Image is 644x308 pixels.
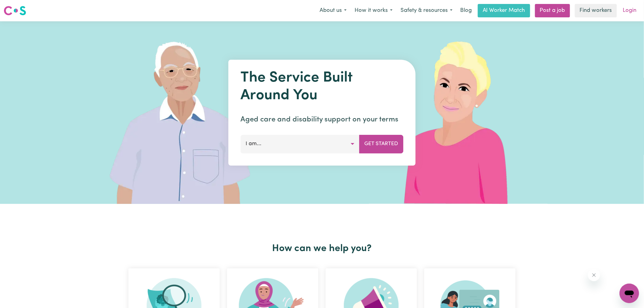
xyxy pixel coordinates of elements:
a: Blog [457,4,475,17]
button: How it works [351,4,397,17]
span: Need any help? [4,4,37,9]
p: Aged care and disability support on your terms [241,114,404,125]
button: Safety & resources [397,4,457,17]
a: Find workers [575,4,617,17]
button: About us [316,4,351,17]
a: Careseekers logo [4,4,26,18]
iframe: Button to launch messaging window [620,284,639,303]
img: Careseekers logo [4,5,26,16]
h1: The Service Built Around You [241,69,404,104]
iframe: Close message [588,269,600,281]
h2: How can we help you? [125,243,519,254]
button: Get Started [359,135,404,153]
button: I am... [241,135,360,153]
a: Post a job [535,4,570,17]
a: AI Worker Match [478,4,530,17]
a: Login [619,4,640,17]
